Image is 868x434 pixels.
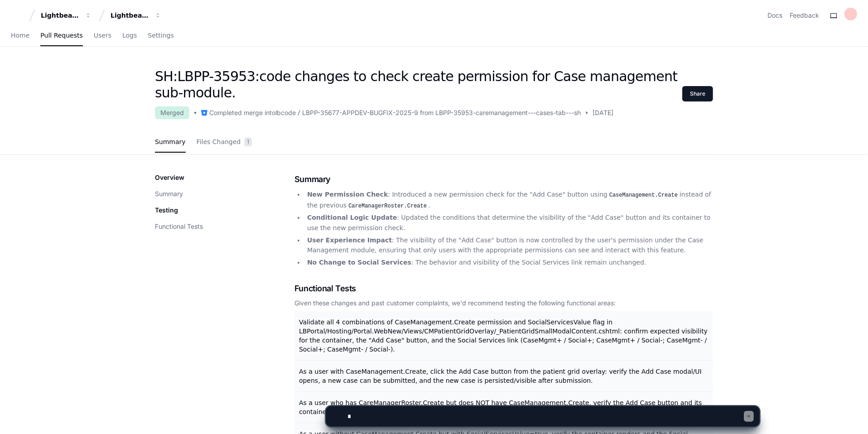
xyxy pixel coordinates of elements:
[304,257,713,268] li: : The behavior and visibility of the Social Services link remain unchanged.
[148,33,174,38] span: Settings
[767,11,782,20] a: Docs
[40,33,82,38] span: Pull Requests
[307,214,397,221] strong: Conditional Logic Update
[304,212,713,233] li: : Updated the conditions that determine the visibility of the "Add Case" button and its container...
[11,25,29,46] a: Home
[155,222,203,231] button: Functional Tests
[94,33,111,38] span: Users
[593,108,613,117] span: [DATE]
[307,236,392,244] strong: User Experience Impact
[122,33,137,38] span: Logs
[155,173,184,182] p: Overview
[299,368,702,384] span: As a user with CaseManagement.Create, click the Add Case button from the patient grid overlay: ve...
[155,189,183,198] button: Summary
[148,25,174,46] a: Settings
[37,7,95,24] button: Lightbeam Health
[155,206,178,215] p: Testing
[304,189,713,211] li: : Introduced a new permission check for the "Add Case" button using instead of the previous .
[299,318,708,353] span: Validate all 4 combinations of CaseManagement.Create permission and SocialServicesValue flag in L...
[244,137,252,146] span: 1
[294,173,713,186] h1: Summary
[155,106,189,119] div: Merged
[209,108,275,117] div: Completed merge into
[94,25,111,46] a: Users
[155,139,186,145] span: Summary
[41,11,80,20] div: Lightbeam Health
[347,202,429,210] code: CareManagerRoster.Create
[111,11,149,20] div: Lightbeam Health Solutions
[107,7,165,24] button: Lightbeam Health Solutions
[304,235,713,256] li: : The visibility of the "Add Case" button is now controlled by the user's permission under the Ca...
[294,282,356,295] span: Functional Tests
[155,68,682,101] h1: SH:LBPP-35953:code changes to check create permission for Case management sub-module.
[790,11,819,20] button: Feedback
[608,191,680,199] code: CaseManagement.Create
[299,399,702,415] span: As a user who has CareManagerRoster.Create but does NOT have CaseManagement.Create, verify the Ad...
[275,108,296,117] div: lbcode
[307,191,388,198] strong: New Permission Check
[682,86,713,101] button: Share
[294,299,713,308] div: Given these changes and past customer complaints, we'd recommend testing the following functional...
[11,33,29,38] span: Home
[40,25,82,46] a: Pull Requests
[302,108,581,117] div: LBPP-35677-APPDEV-BUGFIX-2025-9 from LBPP-35953-caremanagement---cases-tab---sh
[122,25,137,46] a: Logs
[197,139,241,145] span: Files Changed
[307,259,411,266] strong: No Change to Social Services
